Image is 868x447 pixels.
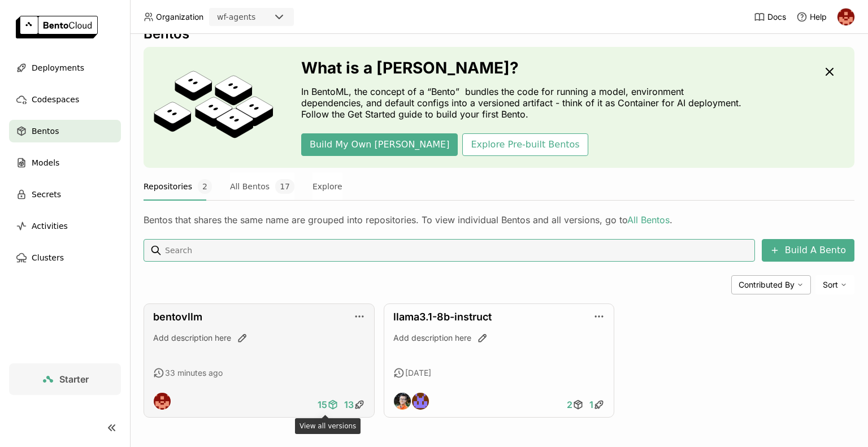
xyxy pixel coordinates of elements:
[144,214,854,225] div: Bentos that shares the same name are grouped into repositories. To view individual Bentos and all...
[9,88,121,111] a: Codespaces
[217,11,255,23] div: wf-agents
[32,61,84,75] span: Deployments
[165,368,223,378] span: 33 minutes ago
[394,393,411,410] img: Sean Sheng
[144,172,212,201] button: Repositories
[154,393,171,410] img: prasanth nandanuru
[144,25,854,42] div: Bentos
[344,399,354,410] span: 13
[9,246,121,269] a: Clusters
[9,215,121,237] a: Activities
[301,86,748,120] p: In BentoML, the concept of a “Bento” bundles the code for running a model, environment dependenci...
[731,275,811,294] div: Contributed By
[230,172,294,201] button: All Bentos
[341,393,368,416] a: 13
[815,275,854,294] div: Sort
[767,12,786,22] span: Docs
[257,12,258,23] input: Selected wf-agents.
[762,239,854,262] button: Build A Bento
[153,332,365,344] div: Add description here
[810,12,827,22] span: Help
[587,393,607,416] a: 1
[823,280,838,290] span: Sort
[156,12,203,22] span: Organization
[462,133,588,156] button: Explore Pre-built Bentos
[412,393,429,410] img: Krishna Paleti
[275,179,294,194] span: 17
[739,280,795,290] span: Contributed By
[567,399,572,410] span: 2
[301,133,458,156] button: Build My Own [PERSON_NAME]
[32,93,79,106] span: Codespaces
[837,8,854,25] img: prasanth nandanuru
[32,124,59,138] span: Bentos
[32,219,68,233] span: Activities
[564,393,587,416] a: 2
[32,156,59,170] span: Models
[164,241,750,259] input: Search
[9,120,121,142] a: Bentos
[313,172,342,201] button: Explore
[295,418,361,434] div: View all versions
[796,11,827,23] div: Help
[754,11,786,23] a: Docs
[59,374,89,385] span: Starter
[393,332,605,344] div: Add description here
[393,311,492,323] a: llama3.1-8b-instruct
[9,57,121,79] a: Deployments
[9,151,121,174] a: Models
[32,251,64,264] span: Clusters
[198,179,212,194] span: 2
[153,70,274,145] img: cover onboarding
[405,368,431,378] span: [DATE]
[9,183,121,206] a: Secrets
[9,363,121,395] a: Starter
[627,214,670,225] a: All Bentos
[32,188,61,201] span: Secrets
[315,393,341,416] a: 15
[318,399,327,410] span: 15
[16,16,98,38] img: logo
[589,399,593,410] span: 1
[301,59,748,77] h3: What is a [PERSON_NAME]?
[153,311,202,323] a: bentovllm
